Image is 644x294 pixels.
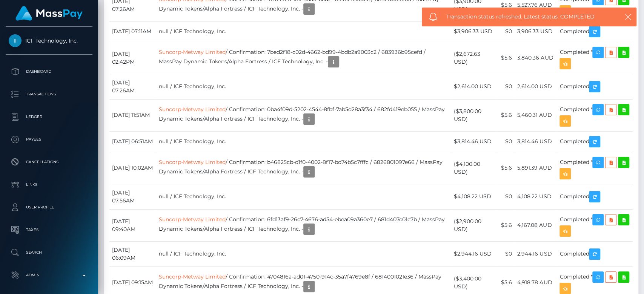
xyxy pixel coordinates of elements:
[109,21,156,42] td: [DATE] 07:11AM
[557,21,633,42] td: Completed
[156,42,451,74] td: / Confirmation: 7bed2f18-c02d-4662-bd99-4bdb2a9003c2 / 683936b95cefd / MassPay Dynamic Tokens/Alp...
[156,152,451,184] td: / Confirmation: b46825cb-d1f0-4002-8f17-bd74b5c7fffc / 6826801097e66 / MassPay Dynamic Tokens/Alp...
[156,209,451,241] td: / Confirmation: 6fd13af9-26c7-4676-ad54-ebea09a360e7 / 681d407c01c7b / MassPay Dynamic Tokens/Alp...
[495,21,515,42] td: $0
[495,99,515,131] td: $5.6
[515,152,557,184] td: 5,891.39 AUD
[6,243,92,262] a: Search
[515,74,557,99] td: 2,614.00 USD
[159,273,226,280] a: Suncorp-Metway Limited
[109,99,156,131] td: [DATE] 11:51AM
[495,74,515,99] td: $0
[159,216,226,223] a: Suncorp-Metway Limited
[6,37,92,44] span: ICF Technology, Inc.
[515,42,557,74] td: 3,840.36 AUD
[557,42,633,74] td: Completed *
[6,107,92,126] a: Ledger
[495,241,515,266] td: $0
[156,241,451,266] td: null / ICF Technology, Inc.
[109,74,156,99] td: [DATE] 07:26AM
[451,152,495,184] td: ($4,100.00 USD)
[6,62,92,81] a: Dashboard
[9,134,89,145] p: Payees
[156,184,451,209] td: null / ICF Technology, Inc.
[109,42,156,74] td: [DATE] 02:42PM
[446,13,609,21] span: Transaction status refreshed. Latest status: COMPLETED
[451,209,495,241] td: ($2,900.00 USD)
[495,184,515,209] td: $0
[495,152,515,184] td: $5.6
[9,156,89,168] p: Cancellations
[515,21,557,42] td: 3,906.33 USD
[109,241,156,266] td: [DATE] 06:09AM
[9,66,89,77] p: Dashboard
[495,209,515,241] td: $5.6
[9,89,89,100] p: Transactions
[6,266,92,285] a: Admin
[159,106,226,113] a: Suncorp-Metway Limited
[9,202,89,213] p: User Profile
[6,220,92,239] a: Taxes
[6,85,92,104] a: Transactions
[9,269,89,281] p: Admin
[451,184,495,209] td: $4,108.22 USD
[6,130,92,149] a: Payees
[9,179,89,190] p: Links
[159,49,226,55] a: Suncorp-Metway Limited
[515,241,557,266] td: 2,944.16 USD
[557,152,633,184] td: Completed *
[156,74,451,99] td: null / ICF Technology, Inc.
[557,184,633,209] td: Completed
[9,247,89,258] p: Search
[109,209,156,241] td: [DATE] 09:40AM
[451,42,495,74] td: ($2,672.63 USD)
[451,99,495,131] td: ($3,800.00 USD)
[109,152,156,184] td: [DATE] 10:02AM
[557,209,633,241] td: Completed *
[156,99,451,131] td: / Confirmation: 0ba4f09d-5202-4544-8fbf-7ab5d28a3f34 / 682fd419eb055 / MassPay Dynamic Tokens/Alp...
[156,131,451,152] td: null / ICF Technology, Inc.
[9,111,89,122] p: Ledger
[15,6,83,21] img: MassPay Logo
[109,184,156,209] td: [DATE] 07:56AM
[557,241,633,266] td: Completed
[9,34,22,47] img: ICF Technology, Inc.
[6,175,92,194] a: Links
[451,131,495,152] td: $3,814.46 USD
[9,224,89,236] p: Taxes
[557,131,633,152] td: Completed
[515,184,557,209] td: 4,108.22 USD
[159,159,226,165] a: Suncorp-Metway Limited
[495,131,515,152] td: $0
[156,21,451,42] td: null / ICF Technology, Inc.
[557,74,633,99] td: Completed
[451,74,495,99] td: $2,614.00 USD
[451,241,495,266] td: $2,944.16 USD
[6,153,92,171] a: Cancellations
[515,131,557,152] td: 3,814.46 USD
[6,198,92,217] a: User Profile
[515,99,557,131] td: 5,460.31 AUD
[495,42,515,74] td: $5.6
[557,99,633,131] td: Completed *
[515,209,557,241] td: 4,167.08 AUD
[451,21,495,42] td: $3,906.33 USD
[109,131,156,152] td: [DATE] 06:51AM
